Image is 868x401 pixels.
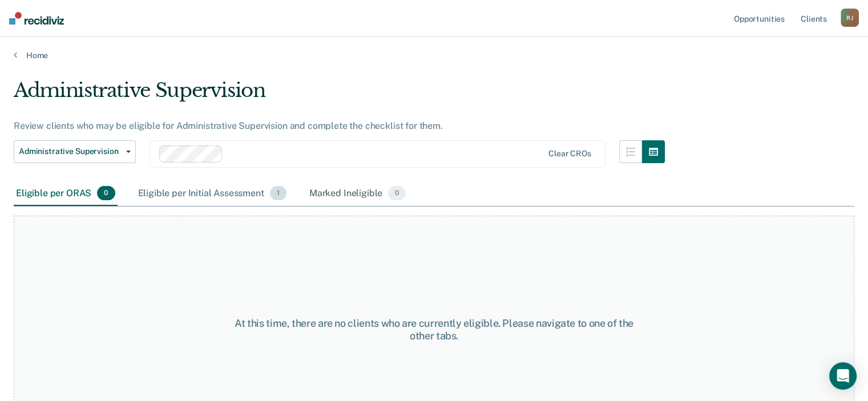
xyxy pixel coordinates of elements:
[19,147,122,156] span: Administrative Supervision
[841,9,859,27] button: RJ
[388,186,406,201] span: 0
[307,181,409,206] div: Marked Ineligible0
[9,12,64,25] img: Recidiviz
[548,149,591,159] div: Clear CROs
[829,362,857,390] div: Open Intercom Messenger
[14,140,136,163] button: Administrative Supervision
[224,317,644,342] div: At this time, there are no clients who are currently eligible. Please navigate to one of the othe...
[14,181,118,206] div: Eligible per ORAS0
[97,186,115,201] span: 0
[136,181,289,206] div: Eligible per Initial Assessment1
[14,120,665,131] div: Review clients who may be eligible for Administrative Supervision and complete the checklist for ...
[14,79,665,111] div: Administrative Supervision
[270,186,286,201] span: 1
[14,50,854,60] a: Home
[841,9,859,27] div: R J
